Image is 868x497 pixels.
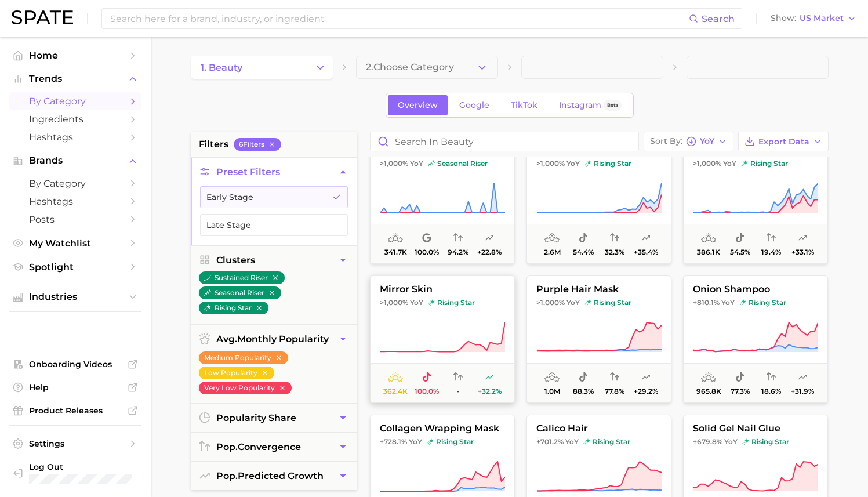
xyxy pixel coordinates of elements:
[566,159,580,168] span: YoY
[459,100,489,110] span: Google
[758,137,809,147] span: Export Data
[356,56,498,79] button: 2.Choose Category
[398,100,438,110] span: Overview
[29,196,122,207] span: Hashtags
[9,92,141,110] a: by Category
[650,138,682,144] span: Sort By
[388,95,448,115] a: Overview
[371,284,514,295] span: mirror skin
[29,132,122,143] span: Hashtags
[683,136,828,264] button: zig zag headband>1,000% YoYrising starrising star386.1k54.5%19.4%+33.1%
[791,248,813,256] span: +33.1%
[380,298,408,307] span: >1,000%
[9,458,141,488] a: Log out. Currently logged in with e-mail mira.piamonte@powerdigitalmarketing.com.
[29,405,122,416] span: Product Releases
[543,248,560,256] span: 2.6m
[9,175,141,193] a: by Category
[410,159,423,168] span: YoY
[566,298,580,307] span: YoY
[9,402,141,419] a: Product Releases
[371,423,514,434] span: collagen wrapping mask
[723,159,736,168] span: YoY
[308,56,333,79] button: Change Category
[29,114,122,125] span: Ingredients
[9,128,141,146] a: Hashtags
[544,371,560,384] span: average monthly popularity: Medium Popularity
[216,441,301,452] span: convergence
[634,387,658,396] span: +29.2%
[29,214,122,225] span: Posts
[800,15,844,21] span: US Market
[29,96,122,107] span: by Category
[428,298,475,307] span: rising star
[573,387,594,396] span: 88.3%
[199,271,285,284] button: sustained riser
[201,62,242,73] span: 1. beauty
[388,371,403,384] span: average monthly popularity: Low Popularity
[191,325,357,353] button: avg.monthly popularity
[409,437,422,447] span: YoY
[9,110,141,128] a: Ingredients
[191,56,308,79] a: 1. beauty
[634,248,658,256] span: +35.4%
[584,299,591,306] img: rising star
[29,462,211,472] span: Log Out
[9,152,141,169] button: Brands
[559,100,601,110] span: Instagram
[761,387,781,396] span: 18.6%
[380,437,407,446] span: +728.1%
[427,438,434,445] img: rising star
[526,136,671,264] button: warrior cut>1,000% YoYrising starrising star2.6m54.4%32.3%+35.4%
[701,231,716,245] span: average monthly popularity: Low Popularity
[422,371,431,384] span: popularity share: TikTok
[573,248,594,256] span: 54.4%
[428,160,435,167] img: seasonal riser
[741,160,748,167] img: rising star
[216,333,329,344] span: monthly popularity
[216,412,296,423] span: popularity share
[370,275,515,403] button: mirror skin>1,000% YoYrising starrising star362.4k100.0%-+32.2%
[12,10,73,24] img: SPATE
[29,178,122,189] span: by Category
[9,435,141,452] a: Settings
[767,231,776,245] span: popularity convergence: Very Low Convergence
[771,15,796,21] span: Show
[428,299,435,306] img: rising star
[199,286,281,299] button: seasonal riser
[410,298,423,307] span: YoY
[527,284,671,295] span: purple hair mask
[798,371,807,384] span: popularity predicted growth: Likely
[742,438,749,445] img: rising star
[200,214,348,236] button: Late Stage
[610,231,619,245] span: popularity convergence: Low Convergence
[477,387,501,396] span: +32.2%
[549,95,631,115] a: InstagramBeta
[204,274,211,281] img: sustained riser
[9,355,141,373] a: Onboarding Videos
[579,231,588,245] span: popularity share: TikTok
[29,292,122,302] span: Industries
[583,438,590,445] img: rising star
[199,367,274,379] button: Low Popularity
[579,371,588,384] span: popularity share: TikTok
[610,371,619,384] span: popularity convergence: High Convergence
[9,193,141,211] a: Hashtags
[29,382,122,393] span: Help
[738,132,829,151] button: Export Data
[702,13,735,24] span: Search
[204,304,211,311] img: rising star
[693,298,720,307] span: +810.1%
[370,136,515,264] button: no frizz conditioner>1,000% YoYseasonal riserseasonal riser341.7k100.0%94.2%+22.8%
[9,288,141,306] button: Industries
[448,248,468,256] span: 94.2%
[791,387,814,396] span: +31.9%
[453,371,463,384] span: popularity convergence: Insufficient Data
[768,11,859,26] button: ShowUS Market
[449,95,499,115] a: Google
[9,211,141,228] a: Posts
[216,166,280,177] span: Preset Filters
[216,333,237,344] abbr: average
[388,231,403,245] span: average monthly popularity: Low Popularity
[200,186,348,208] button: Early Stage
[696,387,721,396] span: 965.8k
